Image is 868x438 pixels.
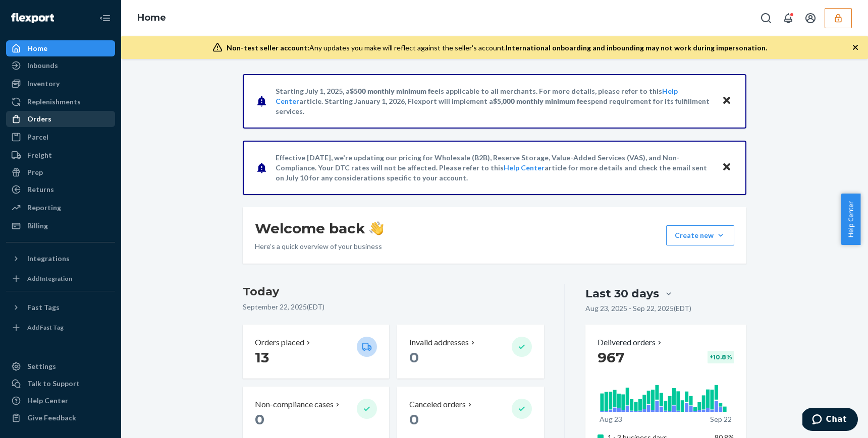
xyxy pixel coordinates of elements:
h3: Today [243,284,544,300]
button: Open account menu [800,8,821,28]
span: 0 [409,349,419,366]
div: Last 30 days [585,286,659,301]
p: September 22, 2025 ( EDT ) [243,302,544,312]
div: Orders [27,114,51,124]
button: Talk to Support [6,376,115,392]
div: Prep [27,167,43,177]
span: 0 [255,411,264,428]
div: Any updates you make will reflect against the seller's account. [227,43,767,53]
div: Freight [27,150,52,160]
p: Invalid addresses [409,337,469,348]
p: Orders placed [255,337,304,348]
span: 967 [598,349,624,366]
div: Inventory [27,79,60,89]
button: Fast Tags [6,299,115,316]
button: Open Search Box [756,8,776,28]
div: Returns [27,184,54,195]
a: Add Fast Tag [6,320,115,336]
a: Inbounds [6,57,115,74]
button: Help Center [841,194,860,245]
a: Returns [6,181,115,198]
div: Integrations [27,254,70,264]
div: Add Integration [27,274,72,283]
span: International onboarding and inbounding may not work during impersonation. [506,43,767,52]
a: Replenishments [6,94,115,110]
p: Starting July 1, 2025, a is applicable to all merchants. For more details, please refer to this a... [276,86,712,116]
button: Open notifications [778,8,798,28]
div: + 10.8 % [708,351,734,363]
img: Flexport logo [11,13,54,23]
p: Aug 23 [600,414,622,424]
ol: breadcrumbs [129,4,174,33]
a: Add Integration [6,271,115,287]
a: Prep [6,164,115,180]
p: Canceled orders [409,399,466,410]
p: Sep 22 [710,414,732,424]
div: Replenishments [27,97,81,107]
div: Talk to Support [27,379,80,389]
button: Create new [666,225,734,245]
a: Inventory [6,76,115,92]
button: Orders placed 13 [243,325,389,379]
button: Integrations [6,251,115,267]
div: Help Center [27,396,68,406]
button: Give Feedback [6,410,115,426]
button: Close Navigation [95,8,115,28]
button: Close [720,160,733,175]
div: Settings [27,361,56,371]
button: Close [720,94,733,108]
a: Settings [6,358,115,374]
div: Reporting [27,203,61,213]
p: Non-compliance cases [255,399,334,410]
div: Fast Tags [27,302,60,312]
a: Parcel [6,129,115,145]
p: Here’s a quick overview of your business [255,241,384,252]
a: Help Center [6,393,115,409]
a: Billing [6,218,115,234]
a: Home [137,12,166,23]
div: Billing [27,221,48,231]
p: Aug 23, 2025 - Sep 22, 2025 ( EDT ) [585,303,691,314]
div: Home [27,43,47,53]
h1: Welcome back [255,219,384,237]
span: $5,000 monthly minimum fee [493,97,587,105]
span: 13 [255,349,269,366]
span: 0 [409,411,419,428]
div: Add Fast Tag [27,323,64,332]
div: Give Feedback [27,413,76,423]
img: hand-wave emoji [369,221,384,235]
button: Delivered orders [598,337,664,348]
a: Reporting [6,200,115,216]
a: Orders [6,111,115,127]
span: Non-test seller account: [227,43,309,52]
a: Help Center [504,163,545,172]
a: Freight [6,147,115,163]
div: Inbounds [27,60,58,71]
iframe: Opens a widget where you can chat to one of our agents [802,408,858,433]
p: Effective [DATE], we're updating our pricing for Wholesale (B2B), Reserve Storage, Value-Added Se... [276,153,712,183]
span: $500 monthly minimum fee [350,87,439,95]
a: Home [6,40,115,56]
button: Invalid addresses 0 [397,325,544,379]
div: Parcel [27,132,48,142]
